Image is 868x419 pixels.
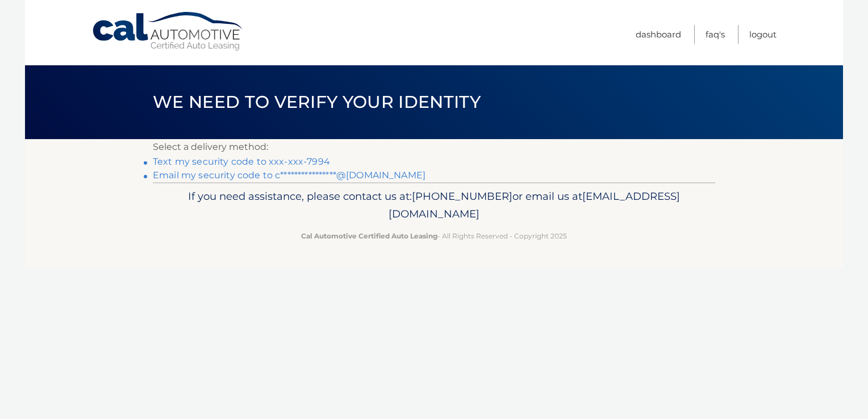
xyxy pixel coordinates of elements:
[706,25,725,44] a: FAQ's
[160,187,708,224] p: If you need assistance, please contact us at: or email us at
[412,190,512,203] span: [PHONE_NUMBER]
[301,232,437,240] strong: Cal Automotive Certified Auto Leasing
[153,156,330,167] a: Text my security code to xxx-xxx-7994
[91,11,245,52] a: Cal Automotive
[153,139,715,155] p: Select a delivery method:
[153,91,481,112] span: We need to verify your identity
[636,25,681,44] a: Dashboard
[749,25,777,44] a: Logout
[160,230,708,242] p: - All Rights Reserved - Copyright 2025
